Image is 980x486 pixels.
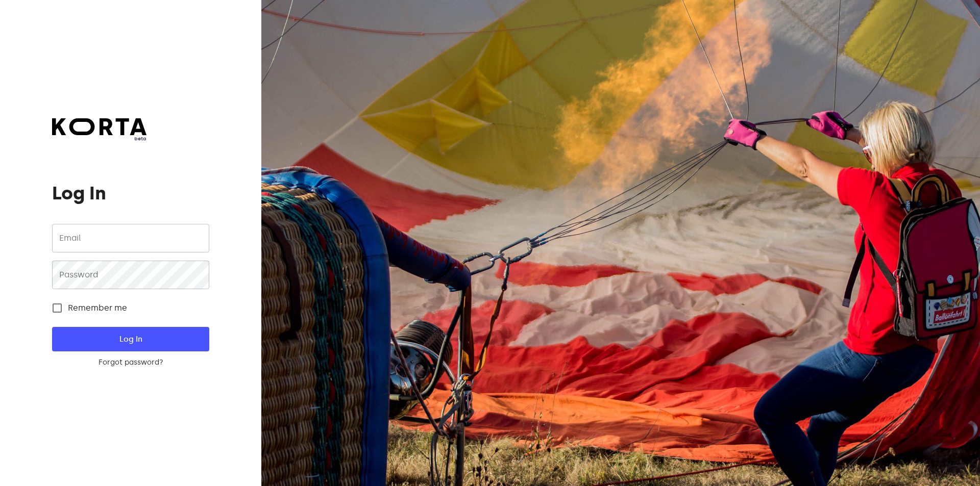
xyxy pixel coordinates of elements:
[68,332,192,346] span: Log In
[52,183,209,203] h1: Log In
[52,118,146,142] a: beta
[52,357,209,368] a: Forgot password?
[52,118,146,135] img: Korta
[68,302,127,314] span: Remember me
[52,135,146,142] span: beta
[52,327,209,351] button: Log In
